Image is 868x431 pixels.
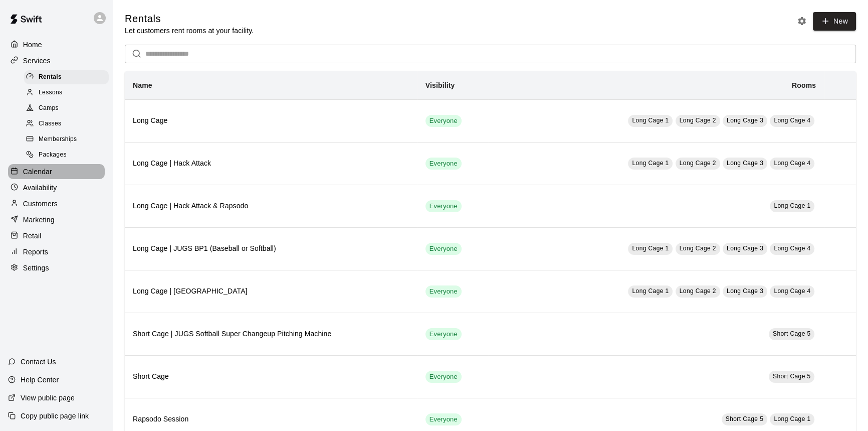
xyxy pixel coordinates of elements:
[21,411,89,421] p: Copy public page link
[425,285,462,298] div: This service is visible to all of your customers
[680,288,716,295] span: Long Cage 2
[813,12,856,31] a: New
[425,244,462,254] span: Everyone
[133,201,409,212] h6: Long Cage | Hack Attack & Rapsodo
[133,243,409,254] h6: Long Cage | JUGS BP1 (Baseball or Softball)
[8,196,105,211] a: Customers
[23,40,42,50] p: Home
[425,115,462,127] div: This service is visible to all of your customers
[680,117,716,124] span: Long Cage 2
[425,116,462,126] span: Everyone
[133,329,409,340] h6: Short Cage | JUGS Softball Super Changeup Pitching Machine
[425,202,462,211] span: Everyone
[23,231,42,241] p: Retail
[39,88,63,98] span: Lessons
[774,288,810,295] span: Long Cage 4
[23,215,55,225] p: Marketing
[133,414,409,425] h6: Rapsodo Session
[774,160,810,167] span: Long Cage 4
[425,159,462,169] span: Everyone
[8,228,105,243] a: Retail
[774,245,810,252] span: Long Cage 4
[794,14,809,29] button: Rental settings
[39,150,67,160] span: Packages
[425,415,462,424] span: Everyone
[24,117,109,131] div: Classes
[39,72,62,82] span: Rentals
[39,134,77,145] span: Memberships
[24,86,109,100] div: Lessons
[23,199,58,209] p: Customers
[774,117,810,124] span: Long Cage 4
[133,371,409,382] h6: Short Cage
[23,167,52,177] p: Calendar
[24,85,113,100] a: Lessons
[23,263,49,273] p: Settings
[726,415,764,422] span: Short Cage 5
[727,245,763,252] span: Long Cage 3
[24,148,113,163] a: Packages
[24,132,109,147] div: Memberships
[125,12,254,26] h5: Rentals
[425,330,462,339] span: Everyone
[632,160,669,167] span: Long Cage 1
[425,158,462,170] div: This service is visible to all of your customers
[133,158,409,169] h6: Long Cage | Hack Attack
[21,357,56,367] p: Contact Us
[680,160,716,167] span: Long Cage 2
[125,26,254,36] p: Let customers rent rooms at your facility.
[24,148,109,162] div: Packages
[8,180,105,195] a: Availability
[23,247,48,257] p: Reports
[24,101,113,116] a: Camps
[727,160,763,167] span: Long Cage 3
[632,245,669,252] span: Long Cage 1
[133,81,152,89] b: Name
[774,202,810,209] span: Long Cage 1
[23,56,51,66] p: Services
[425,81,455,89] b: Visibility
[8,244,105,259] a: Reports
[24,69,113,85] a: Rentals
[425,371,462,383] div: This service is visible to all of your customers
[39,119,61,129] span: Classes
[773,330,811,337] span: Short Cage 5
[21,375,59,385] p: Help Center
[8,164,105,179] a: Calendar
[23,183,57,193] p: Availability
[8,37,105,52] a: Home
[632,288,669,295] span: Long Cage 1
[425,372,462,382] span: Everyone
[425,413,462,425] div: This service is visible to all of your customers
[24,116,113,132] a: Classes
[8,53,105,68] a: Services
[727,288,763,295] span: Long Cage 3
[133,115,409,126] h6: Long Cage
[632,117,669,124] span: Long Cage 1
[21,393,75,403] p: View public page
[24,132,113,148] a: Memberships
[8,260,105,275] a: Settings
[425,328,462,340] div: This service is visible to all of your customers
[133,286,409,297] h6: Long Cage | [GEOGRAPHIC_DATA]
[24,70,109,84] div: Rentals
[39,103,59,113] span: Camps
[774,415,810,422] span: Long Cage 1
[425,287,462,297] span: Everyone
[8,212,105,227] a: Marketing
[773,373,811,380] span: Short Cage 5
[24,101,109,115] div: Camps
[425,200,462,212] div: This service is visible to all of your customers
[680,245,716,252] span: Long Cage 2
[727,117,763,124] span: Long Cage 3
[792,81,816,89] b: Rooms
